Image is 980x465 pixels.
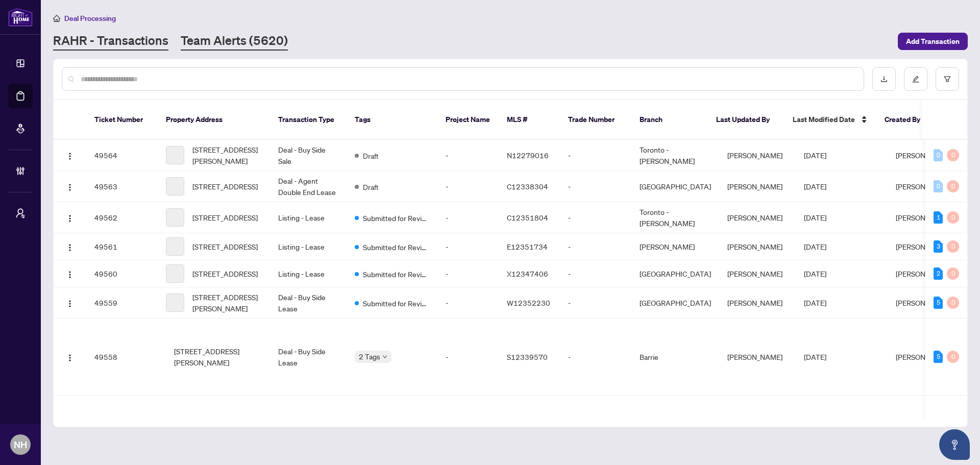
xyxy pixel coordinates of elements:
[363,298,429,309] span: Submitted for Review
[270,140,347,171] td: Deal - Buy Side Sale
[934,267,943,280] div: 2
[270,202,347,233] td: Listing - Lease
[804,352,826,361] span: [DATE]
[363,212,429,224] span: Submitted for Review
[719,202,796,233] td: [PERSON_NAME]
[872,67,896,91] button: download
[437,140,499,171] td: -
[53,32,168,51] a: RAHR - Transactions
[66,183,74,191] img: Logo
[8,8,33,27] img: logo
[359,351,380,362] span: 2 Tags
[804,151,826,160] span: [DATE]
[560,100,631,140] th: Trade Number
[560,171,631,202] td: -
[363,150,379,161] span: Draft
[560,140,631,171] td: -
[934,149,943,161] div: 0
[347,100,437,140] th: Tags
[363,268,429,280] span: Submitted for Review
[896,298,951,307] span: [PERSON_NAME]
[66,271,74,279] img: Logo
[507,269,548,278] span: X12347406
[560,319,631,396] td: -
[382,354,387,359] span: down
[158,100,270,140] th: Property Address
[631,287,719,319] td: [GEOGRAPHIC_DATA]
[86,171,158,202] td: 49563
[631,202,719,233] td: Toronto - [PERSON_NAME]
[270,287,347,319] td: Deal - Buy Side Lease
[66,214,74,223] img: Logo
[507,151,549,160] span: N12279016
[896,242,951,251] span: [PERSON_NAME]
[934,297,943,309] div: 5
[86,202,158,233] td: 49562
[934,211,943,224] div: 1
[437,202,499,233] td: -
[192,291,262,314] span: [STREET_ADDRESS][PERSON_NAME]
[192,268,258,279] span: [STREET_ADDRESS]
[437,171,499,202] td: -
[507,213,548,222] span: C12351804
[270,171,347,202] td: Deal - Agent Double End Lease
[507,298,550,307] span: W12352230
[192,241,258,252] span: [STREET_ADDRESS]
[192,181,258,192] span: [STREET_ADDRESS]
[62,349,78,365] button: Logo
[15,208,26,218] span: user-switch
[270,319,347,396] td: Deal - Buy Side Lease
[898,33,968,50] button: Add Transaction
[934,180,943,192] div: 0
[507,182,548,191] span: C12338304
[181,32,288,51] a: Team Alerts (5620)
[66,300,74,308] img: Logo
[719,233,796,260] td: [PERSON_NAME]
[912,76,919,83] span: edit
[62,238,78,255] button: Logo
[804,242,826,251] span: [DATE]
[53,15,60,22] span: home
[437,287,499,319] td: -
[947,351,959,363] div: 0
[719,140,796,171] td: [PERSON_NAME]
[896,269,951,278] span: [PERSON_NAME]
[896,151,951,160] span: [PERSON_NAME]
[270,233,347,260] td: Listing - Lease
[437,233,499,260] td: -
[934,351,943,363] div: 5
[804,182,826,191] span: [DATE]
[896,352,951,361] span: [PERSON_NAME]
[62,295,78,311] button: Logo
[896,182,951,191] span: [PERSON_NAME]
[785,100,876,140] th: Last Modified Date
[947,297,959,309] div: 0
[631,171,719,202] td: [GEOGRAPHIC_DATA]
[944,76,951,83] span: filter
[64,14,116,23] span: Deal Processing
[560,233,631,260] td: -
[86,233,158,260] td: 49561
[62,265,78,282] button: Logo
[939,429,970,460] button: Open asap
[631,260,719,287] td: [GEOGRAPHIC_DATA]
[62,209,78,226] button: Logo
[904,67,927,91] button: edit
[192,212,258,223] span: [STREET_ADDRESS]
[804,298,826,307] span: [DATE]
[507,352,548,361] span: S12339570
[86,319,158,396] td: 49558
[631,319,719,396] td: Barrie
[947,180,959,192] div: 0
[719,287,796,319] td: [PERSON_NAME]
[719,171,796,202] td: [PERSON_NAME]
[363,181,379,192] span: Draft
[66,354,74,362] img: Logo
[62,178,78,194] button: Logo
[631,140,719,171] td: Toronto - [PERSON_NAME]
[174,346,262,368] span: [STREET_ADDRESS][PERSON_NAME]
[719,260,796,287] td: [PERSON_NAME]
[936,67,959,91] button: filter
[437,319,499,396] td: -
[947,240,959,253] div: 0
